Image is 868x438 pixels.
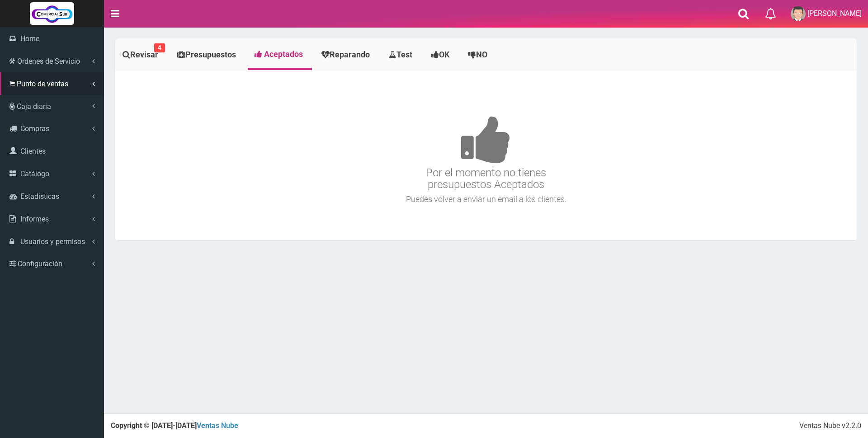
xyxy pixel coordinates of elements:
small: 4 [154,43,165,52]
span: Compras [20,124,49,133]
span: [PERSON_NAME] [807,9,862,18]
a: Revisar4 [115,41,168,69]
span: OK [439,50,449,59]
img: Logo grande [30,2,74,25]
span: Test [396,50,412,59]
span: Usuarios y permisos [20,237,85,246]
span: Presupuestos [185,50,236,59]
span: Informes [20,215,49,223]
span: Aceptados [264,49,303,59]
div: Ventas Nube v2.2.0 [799,421,861,431]
a: Aceptados [248,41,312,68]
span: Punto de ventas [17,80,68,88]
span: Home [20,34,39,43]
span: Reparando [330,50,370,59]
span: Estadisticas [20,192,59,201]
span: NO [476,50,487,59]
a: Reparando [314,41,379,69]
span: Catálogo [20,170,49,178]
a: Presupuestos [170,41,245,69]
span: Ordenes de Servicio [17,57,80,66]
a: NO [461,41,497,69]
a: Ventas Nube [197,421,238,430]
span: Caja diaria [17,102,51,111]
span: Configuración [18,259,62,268]
a: Test [382,41,422,69]
h4: Puedes volver a enviar un email a los clientes. [118,195,854,204]
img: User Image [791,6,806,21]
h3: Por el momento no tienes presupuestos Aceptados [118,89,854,191]
span: Clientes [20,147,46,155]
strong: Copyright © [DATE]-[DATE] [111,421,238,430]
span: Revisar [130,50,158,59]
a: OK [424,41,459,69]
